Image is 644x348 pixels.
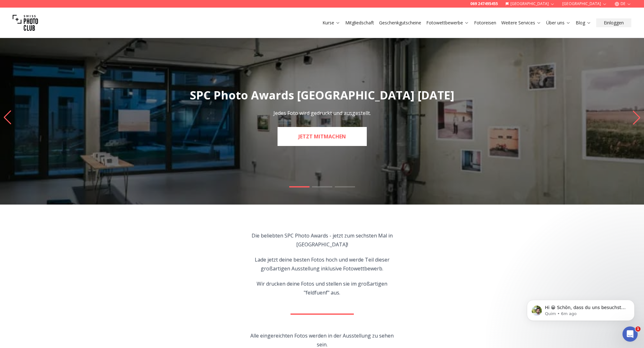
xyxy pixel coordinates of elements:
[250,255,394,273] p: Lade jetzt deine besten Fotos hoch und werde Teil dieser großartigen Ausstellung inklusive Fotowe...
[377,18,424,27] button: Geschenkgutscheine
[343,18,377,27] button: Mitgliedschaft
[472,18,499,27] button: Fotoreisen
[576,20,591,26] a: Blog
[379,20,421,26] a: Geschenkgutscheine
[320,18,343,27] button: Kurse
[13,10,38,35] img: Swiss photo club
[622,326,638,342] iframe: Intercom live chat
[546,20,571,26] a: Über uns
[322,20,340,26] a: Kurse
[345,20,374,26] a: Mitgliedschaft
[501,20,541,26] a: Weitere Services
[424,18,472,27] button: Fotowettbewerbe
[573,18,594,27] button: Blog
[474,20,496,26] a: Fotoreisen
[273,109,371,117] p: Jedes Foto wird gedruckt und ausgestellt.
[517,287,644,331] iframe: Intercom notifications message
[250,231,394,249] p: Die beliebten SPC Photo Awards - jetzt zum sechsten Mal in [GEOGRAPHIC_DATA]!
[278,127,367,146] a: JETZT MITMACHEN
[470,1,498,6] a: 069 247495455
[499,18,544,27] button: Weitere Services
[426,20,469,26] a: Fotowettbewerbe
[596,18,631,27] button: Einloggen
[250,279,394,297] p: Wir drucken deine Fotos und stellen sie im großartigen "feldfuenf" aus.
[544,18,573,27] button: Über uns
[635,326,641,332] span: 1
